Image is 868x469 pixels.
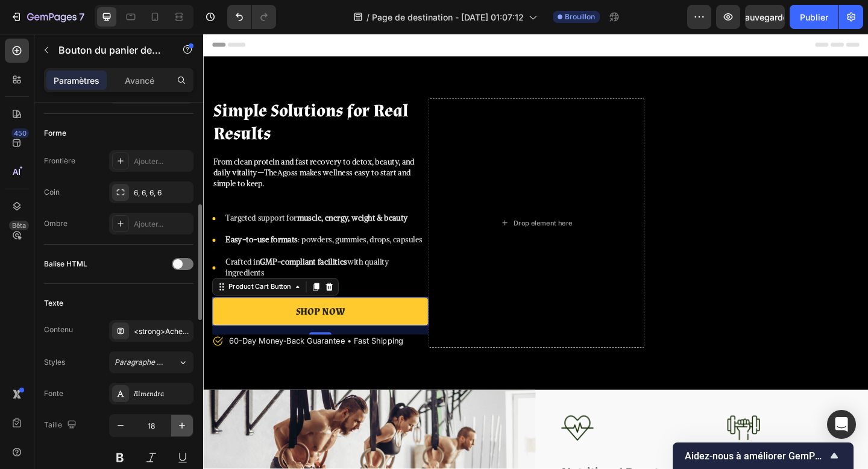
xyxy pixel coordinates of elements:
img: Alt Image [389,411,425,447]
p: Bouton du panier de produits [58,43,161,57]
font: 450 [14,129,27,137]
font: Paramètres [54,75,99,86]
font: Ombre [44,219,68,228]
font: Taille [44,420,62,429]
font: / [366,12,370,22]
button: Sauvegarder [745,5,785,29]
font: Publier [800,12,828,22]
font: 6, 6, 6, 6 [134,188,162,197]
button: 7 [5,5,90,29]
font: Page de destination - [DATE] 01:07:12 [372,12,524,22]
img: Alt Image [570,411,606,447]
font: Ajouter... [134,219,163,228]
font: Bêta [12,221,26,230]
font: Ajouter... [134,157,163,166]
button: Publier [790,5,838,29]
iframe: Zone de conception [203,34,868,469]
font: Contenu [44,325,73,334]
button: Paragraphe 1* [109,351,193,373]
div: Drop element here [338,201,401,211]
font: Frontière [44,156,75,165]
font: Balise HTML [44,259,87,268]
font: Forme [44,128,66,137]
div: Annuler/Rétablir [227,5,276,29]
font: Styles [44,357,65,367]
font: Fonte [44,389,63,398]
font: Bouton du panier de produits [58,44,193,56]
button: Afficher l'enquête - Aidez-nous à améliorer GemPages ! [685,449,841,463]
div: Ouvrir Intercom Messenger [827,410,856,439]
font: Texte [44,298,63,307]
font: 7 [79,11,84,23]
font: Avancé [125,75,154,86]
font: Almendra [134,389,164,398]
font: Aidez-nous à améliorer GemPages ! [685,450,841,462]
font: <strong>Achetez MAINTENANT</strong> [134,327,277,336]
font: Paragraphe 1* [115,357,165,367]
font: Sauvegarder [740,12,791,22]
font: Brouillon [565,12,595,21]
font: Coin [44,187,60,197]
